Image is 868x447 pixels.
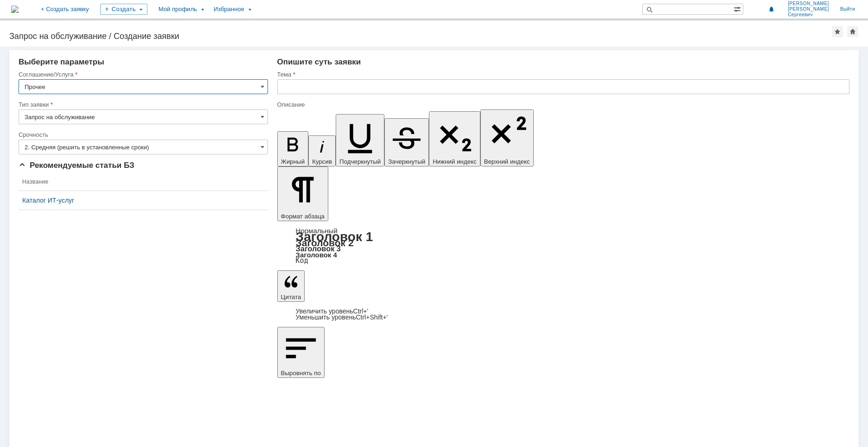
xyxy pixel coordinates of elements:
[11,6,19,13] a: Перейти на домашнюю страницу
[11,6,19,13] img: logo
[277,57,361,66] span: Опишите суть заявки
[277,166,328,221] button: Формат абзаца
[281,158,305,165] span: Жирный
[339,158,381,165] span: Подчеркнутый
[296,244,341,253] a: Заголовок 3
[277,228,849,264] div: Формат абзаца
[388,158,425,165] span: Зачеркнутый
[353,307,369,315] span: Ctrl+'
[277,327,325,378] button: Выровнять по
[788,1,829,6] span: [PERSON_NAME]
[296,313,388,321] a: Decrease
[277,270,305,302] button: Цитата
[847,26,858,37] div: Сделать домашней страницей
[484,158,530,165] span: Верхний индекс
[9,32,832,41] div: Запрос на обслуживание / Создание заявки
[22,197,264,204] a: Каталог ИТ-услуг
[312,158,332,165] span: Курсив
[433,158,477,165] span: Нижний индекс
[281,294,301,300] span: Цитата
[19,173,268,191] th: Название
[480,109,534,166] button: Верхний индекс
[19,71,266,77] div: Соглашение/Услуга
[296,251,337,259] a: Заголовок 4
[19,102,266,108] div: Тип заявки
[308,135,336,166] button: Курсив
[429,111,480,166] button: Нижний индекс
[356,313,388,321] span: Ctrl+Shift+'
[281,370,321,377] span: Выровнять по
[832,26,843,37] div: Добавить в избранное
[281,213,325,220] span: Формат абзаца
[788,12,829,18] span: Сергеевич
[384,118,429,166] button: Зачеркнутый
[734,4,743,13] span: Расширенный поиск
[100,4,147,15] div: Создать
[277,131,309,166] button: Жирный
[296,230,373,244] a: Заголовок 1
[296,227,338,235] a: Нормальный
[277,308,849,320] div: Цитата
[296,237,354,248] a: Заголовок 2
[788,6,829,12] span: [PERSON_NAME]
[296,256,308,265] a: Код
[296,307,369,315] a: Increase
[19,161,134,170] span: Рекомендуемые статьи БЗ
[336,114,384,166] button: Подчеркнутый
[19,132,266,138] div: Срочность
[19,57,104,66] span: Выберите параметры
[277,71,848,77] div: Тема
[277,102,848,108] div: Описание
